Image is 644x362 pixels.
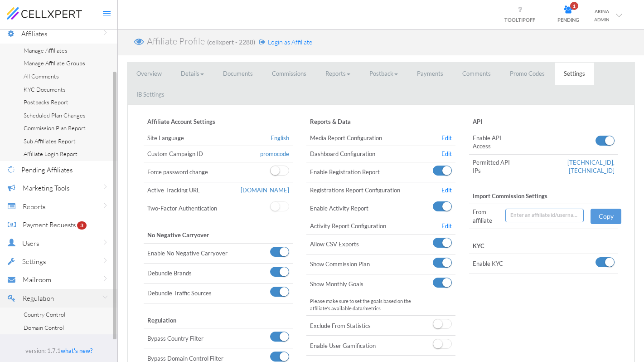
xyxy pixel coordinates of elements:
[306,336,429,356] td: Enable User Gamification
[469,238,618,254] th: KYC
[441,186,452,194] a: Edit
[24,124,86,132] span: Commission Plan Report
[306,198,429,218] td: Enable Activity Report
[61,347,92,354] a: what's new?
[127,63,171,85] a: Overview
[268,38,312,46] span: Login as Affiliate
[144,146,230,162] td: Custom Campaign ID
[441,150,452,157] a: Edit
[214,63,262,85] a: Documents
[306,162,429,182] td: Enable Registration Report
[77,221,87,230] span: 3
[469,188,618,205] th: Import Commission Settings
[144,284,258,303] td: Debundle Traffic Sources
[127,83,174,106] a: IB Settings
[144,313,293,329] th: Regulation
[22,257,46,266] span: Settings
[526,17,535,23] span: OFF
[144,182,230,199] td: Active Tracking URL
[23,220,76,229] span: Payment Requests
[557,17,579,23] span: PENDING
[257,35,312,47] a: Login as Affiliate
[306,130,429,147] td: Media Report Configuration
[306,146,429,162] td: Dashboard Configuration
[408,63,452,85] a: Payments
[570,2,578,10] span: 1
[23,275,51,284] span: Mailroom
[591,209,621,224] button: Copy
[469,114,618,130] th: API
[316,63,359,85] a: Reports
[22,239,39,248] span: Users
[306,235,429,254] td: Allow CSV Exports
[504,17,535,23] span: TOOLTIP
[360,63,407,85] a: Postback
[510,211,579,219] span: Enter an affiliate id/username/email...
[144,114,293,130] th: Affiliate Account Settings
[306,274,429,294] td: Show Monthly Goals
[263,63,315,85] a: Commissions
[7,7,82,19] img: cellxpert-logo.svg
[501,63,554,85] a: Promo Codes
[260,150,289,157] a: promocode
[469,254,557,274] td: Enable KYC
[144,227,293,244] th: No Negative Carryover
[24,47,68,54] span: Manage Affiliates
[24,59,85,67] span: Manage Affiliate Groups
[21,29,47,38] span: Affiliates
[271,134,289,142] a: English
[144,244,258,264] td: Enable No Negative Carryover
[24,73,59,80] span: All Comments
[469,155,522,179] td: Permitted API IPs
[24,137,76,145] span: Sub Affiliates Report
[306,294,429,316] td: Please make sure to set the goals based on the affiliate's available data/metrics
[25,347,61,354] span: version: 1.7.1
[469,204,502,229] td: From affiliate
[241,186,289,194] a: [DOMAIN_NAME]
[144,198,230,218] td: Two-Factor Authentication
[505,209,584,222] div: Choose affiliate
[24,98,68,106] span: Postbacks Report
[306,316,429,336] td: Exclude From Statistics
[24,324,64,331] span: Domain Control
[144,130,230,147] td: Site Language
[144,264,258,284] td: Debundle Brands
[144,328,257,348] td: Bypass Country Filter
[21,166,73,174] span: Pending Affiliates
[505,209,584,222] span: Choose affiliate activate
[306,218,429,235] td: Activity Report Configuration
[172,63,213,85] a: Details
[207,38,255,46] small: (cellxpert - 2288)
[306,114,455,130] th: Reports & Data
[23,294,54,303] span: Regulation
[147,35,312,48] p: Affiliate Profile
[144,162,230,182] td: Force password change
[469,130,522,155] td: Enable API Access
[567,159,615,175] a: [TECHNICAL_ID],[TECHNICAL_ID]
[555,63,594,85] a: Settings
[24,86,66,93] span: KYC Documents
[23,184,69,192] span: Marketing Tools
[594,15,610,24] div: ADMIN
[23,202,45,211] span: Reports
[441,222,452,230] a: Edit
[24,311,65,318] span: Country Control
[24,112,86,119] span: Scheduled Plan Changes
[441,134,452,142] a: Edit
[306,182,429,199] td: Registrations Report Configuration
[306,254,429,274] td: Show Commission Plan
[594,7,610,15] div: ARINA
[24,150,77,157] span: Affiliate Login Report
[453,63,500,85] a: Comments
